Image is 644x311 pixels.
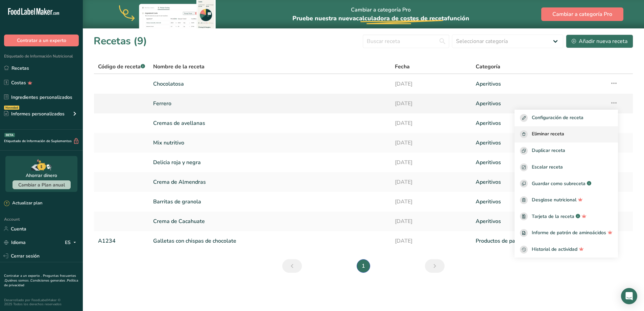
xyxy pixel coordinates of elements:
[476,214,602,228] a: Aperitivos
[4,133,15,137] div: BETA
[532,229,606,237] span: Informe de patrón de aminoácidos
[395,175,468,189] a: [DATE]
[395,116,468,130] a: [DATE]
[515,142,618,159] button: Duplicar receta
[395,63,410,71] span: Fecha
[515,159,618,176] button: Escalar receta
[476,234,602,248] a: Productos de panadería
[153,77,387,91] a: Chocolatosa
[153,63,205,71] span: Nombre de la receta
[621,288,637,304] div: Open Intercom Messenger
[395,136,468,150] a: [DATE]
[532,213,574,220] span: Tarjeta de la receta
[4,35,79,46] button: Contratar a un experto
[4,200,42,207] div: Actualizar plan
[4,273,76,283] a: Preguntas frecuentes .
[532,163,563,171] span: Escalar receta
[476,96,602,111] a: Aperitivos
[532,114,583,122] span: Configuración de receta
[515,208,618,225] a: Tarjeta de la receta
[153,234,387,248] a: Galletas con chispas de chocolate
[153,195,387,209] a: Barritas de granola
[476,155,602,170] a: Aperitivos
[395,214,468,228] a: [DATE]
[476,136,602,150] a: Aperitivos
[4,106,19,110] div: Novedad
[552,10,612,18] span: Cambiar a categoría Pro
[153,175,387,189] a: Crema de Almendras
[292,0,469,28] div: Cambiar a categoría Pro
[541,7,623,21] button: Cambiar a categoría Pro
[153,116,387,130] a: Cremas de avellanas
[4,298,79,306] div: Desarrollado por FoodLabelMaker © 2025 Todos los derechos reservados
[566,35,633,48] button: Añadir nueva receta
[395,77,468,91] a: [DATE]
[572,37,627,45] div: Añadir nueva receta
[153,96,387,111] a: Ferrero
[395,195,468,209] a: [DATE]
[532,246,577,253] span: Historial de actividad
[515,175,618,192] button: Guardar como subreceta
[395,155,468,170] a: [DATE]
[30,278,67,283] a: Condiciones generales .
[515,192,618,208] a: Desglose nutricional
[13,180,71,189] button: Cambiar a Plan anual
[363,35,449,48] input: Buscar receta
[282,259,302,273] a: Página anterior
[65,238,79,246] div: ES
[515,126,618,143] button: Eliminar receta
[476,116,602,130] a: Aperitivos
[395,96,468,111] a: [DATE]
[532,196,576,204] span: Desglose nutricional
[4,110,65,117] div: Informes personalizados
[356,14,447,22] span: calculadora de costes de receta
[292,14,469,22] span: Pruebe nuestra nueva función
[532,180,586,187] span: Guardar como subreceta
[4,278,78,288] a: Política de privacidad
[94,34,147,49] h1: Recetas (9)
[532,130,564,138] span: Eliminar receta
[476,77,602,91] a: Aperitivos
[18,182,65,188] span: Cambiar a Plan anual
[425,259,445,273] a: Siguiente página
[515,225,618,241] a: Informe de patrón de aminoácidos
[4,273,42,278] a: Contratar a un experto .
[5,278,30,283] a: Quiénes somos .
[395,234,468,248] a: [DATE]
[515,110,618,126] button: Configuración de receta
[98,234,145,248] a: A1234
[153,136,387,150] a: Mix nutritivo
[98,63,145,70] span: Código de receta
[26,172,57,179] div: Ahorrar dinero
[476,63,500,71] span: Categoría
[153,155,387,170] a: Delicia roja y negra
[153,214,387,228] a: Crema de Cacahuate
[476,175,602,189] a: Aperitivos
[4,237,26,248] a: Idioma
[515,241,618,258] button: Historial de actividad
[532,147,565,155] span: Duplicar receta
[476,195,602,209] a: Aperitivos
